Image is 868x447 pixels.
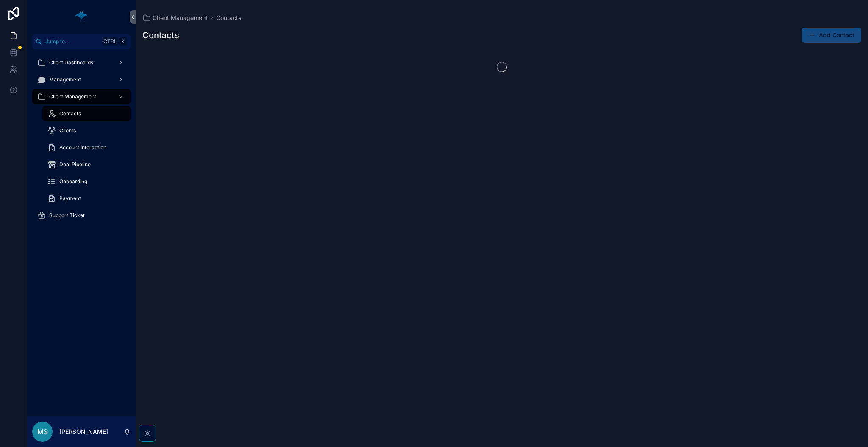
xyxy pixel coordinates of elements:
[42,174,131,189] a: Onboarding
[802,28,861,43] button: Add Contact
[103,37,118,46] span: Ctrl
[42,157,131,172] a: Deal Pipeline
[216,14,242,22] a: Contacts
[59,127,76,134] span: Clients
[142,14,208,22] a: Client Management
[49,93,96,100] span: Client Management
[59,195,81,202] span: Payment
[49,212,85,219] span: Support Ticket
[75,10,88,24] img: App logo
[142,29,179,41] h1: Contacts
[32,208,131,223] a: Support Ticket
[42,140,131,155] a: Account Interaction
[59,110,81,117] span: Contacts
[32,34,131,49] button: Jump to...CtrlK
[153,14,208,22] span: Client Management
[59,178,87,185] span: Onboarding
[59,144,106,151] span: Account Interaction
[42,123,131,138] a: Clients
[120,38,126,45] span: K
[59,427,108,436] p: [PERSON_NAME]
[32,72,131,87] a: Management
[37,427,48,437] span: MS
[42,191,131,206] a: Payment
[45,38,99,45] span: Jump to...
[42,106,131,121] a: Contacts
[27,49,136,234] div: scrollable content
[59,161,91,168] span: Deal Pipeline
[32,89,131,104] a: Client Management
[32,55,131,70] a: Client Dashboards
[49,76,81,83] span: Management
[49,59,93,66] span: Client Dashboards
